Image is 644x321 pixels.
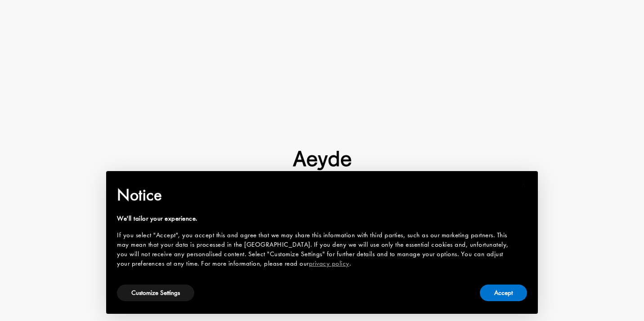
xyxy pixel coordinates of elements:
[480,285,527,301] button: Accept
[521,177,527,191] span: ×
[117,183,513,207] h2: Notice
[117,231,513,268] div: If you select "Accept", you accept this and agree that we may share this information with third p...
[117,214,513,223] div: We'll tailor your experience.
[513,174,534,195] button: Close this notice
[293,151,351,171] img: footer-logo.svg
[309,259,349,268] a: privacy policy
[117,285,194,301] button: Customize Settings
